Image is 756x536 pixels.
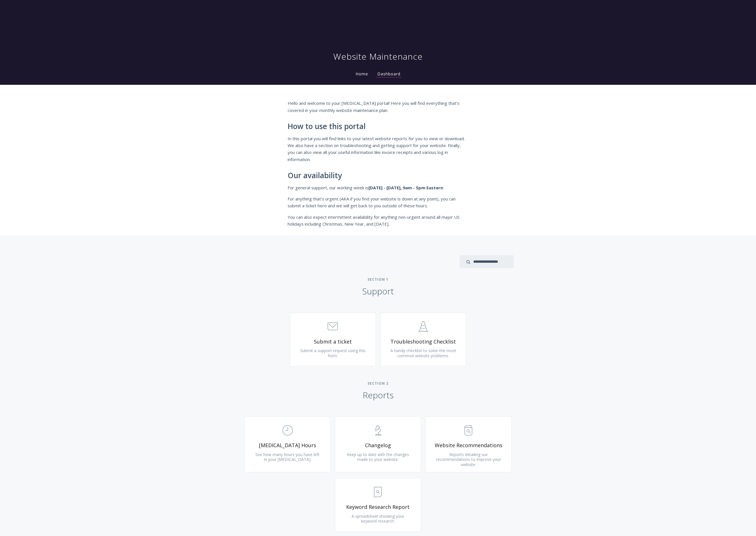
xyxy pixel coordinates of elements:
h1: Website Maintenance [333,51,423,62]
a: Website Recommendations Reports detailing our recommendations to improve your website. [426,416,512,472]
p: In this portal you will find links to your latest website reports for you to view or download. We... [288,135,469,163]
a: Changelog Keep up to date with the changes made to your website. [335,416,421,472]
span: A handy checklist to solve the most common website problems. [390,348,456,358]
a: [MEDICAL_DATA] Hours See how many hours you have left in your [MEDICAL_DATA]. [244,416,330,472]
span: Submit a ticket [299,338,367,345]
p: For anything that's urgent (AKA if you find your website is down at any point), you can submit a ... [288,195,469,209]
span: Troubleshooting Checklist [389,338,458,345]
h2: Our availability [288,171,469,180]
a: Keyword Research Report A spreadsheet showing your keyword research. [335,478,421,532]
span: A spreadsheet showing your keyword research. [352,513,404,524]
span: Keyword Research Report [344,504,412,510]
span: Changelog [344,442,412,449]
span: See how many hours you have left in your [MEDICAL_DATA]. [255,452,320,462]
p: Hello and welcome to your [MEDICAL_DATA] portal! Here you will find everything that's covered in ... [288,100,469,114]
h2: How to use this portal [288,122,469,131]
a: Submit a ticket Submit a support request using this form. [290,313,376,366]
a: Home [354,71,369,77]
p: For general support, our working week is . [288,184,469,191]
input: search input [460,255,514,268]
a: Troubleshooting Checklist A handy checklist to solve the most common website problems. [380,313,466,366]
span: Submit a support request using this form. [300,348,366,358]
span: [MEDICAL_DATA] Hours [253,442,322,449]
span: Keep up to date with the changes made to your website. [347,452,409,462]
strong: [DATE] - [DATE], 9am - 5pm Eastern [368,185,443,190]
p: You can also expect intermittent availability for anything non-urgent around all major US holiday... [288,214,469,228]
span: Website Recommendations [434,442,503,449]
a: Dashboard [376,71,402,77]
span: Reports detailing our recommendations to improve your website. [436,452,501,467]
